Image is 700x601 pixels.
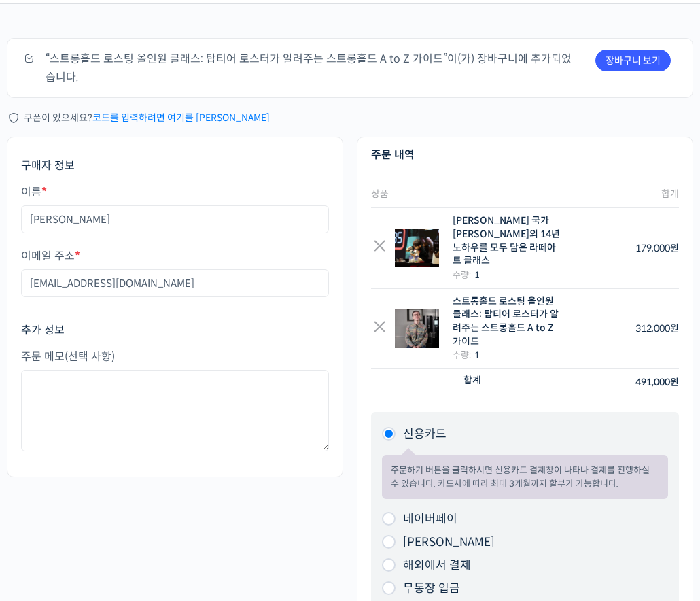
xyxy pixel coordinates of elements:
label: 신용카드 [403,427,447,441]
span: (선택 사항) [65,349,115,364]
th: 상품 [371,181,571,208]
label: [PERSON_NAME] [403,535,495,549]
h3: 추가 정보 [21,323,329,338]
th: 합계 [371,369,571,396]
div: “스트롱홀드 로스팅 올인원 클래스: 탑티어 로스터가 알려주는 스트롱홀드 A to Z 가이드”이(가) 장바구니에 추가되었습니다. [7,38,693,98]
span: 원 [670,322,679,334]
bdi: 312,000 [635,322,679,334]
label: 무통장 입금 [403,581,460,596]
strong: 1 [474,269,480,281]
a: 코드를 입력하려면 여기를 [PERSON_NAME] [92,111,270,124]
abbr: 필수 [41,185,47,199]
a: Remove this item [371,239,388,256]
div: 쿠폰이 있으세요? [7,109,693,127]
label: 네이버페이 [403,512,457,526]
label: 해외에서 결제 [403,558,471,572]
label: 주문 메모 [21,351,329,363]
input: username@domain.com [21,269,329,297]
abbr: 필수 [75,249,80,263]
span: 홈 [43,451,51,462]
span: 대화 [124,452,141,463]
p: 주문하기 버튼을 클릭하시면 신용카드 결제창이 나타나 결제를 진행하실 수 있습니다. 카드사에 따라 최대 3개월까지 할부가 가능합니다. [391,464,659,490]
a: 홈 [4,431,90,465]
div: 스트롱홀드 로스팅 올인원 클래스: 탑티어 로스터가 알려주는 스트롱홀드 A to Z 가이드 [453,295,563,348]
a: 대화 [90,431,175,465]
a: Remove this item [371,320,388,337]
h3: 구매자 정보 [21,158,329,173]
span: 원 [670,376,679,388]
strong: 1 [474,349,480,361]
span: 설정 [210,451,226,462]
div: [PERSON_NAME] 국가[PERSON_NAME]의 14년 노하우를 모두 담은 라떼아트 클래스 [453,214,563,267]
a: 장바구니 보기 [595,50,671,71]
div: 수량: [453,268,563,282]
label: 이메일 주소 [21,250,329,262]
bdi: 491,000 [635,376,679,388]
div: 수량: [453,348,563,362]
bdi: 179,000 [635,242,679,254]
h3: 주문 내역 [371,148,679,162]
span: 원 [670,242,679,254]
a: 설정 [175,431,261,465]
th: 합계 [571,181,679,208]
label: 이름 [21,186,329,199]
